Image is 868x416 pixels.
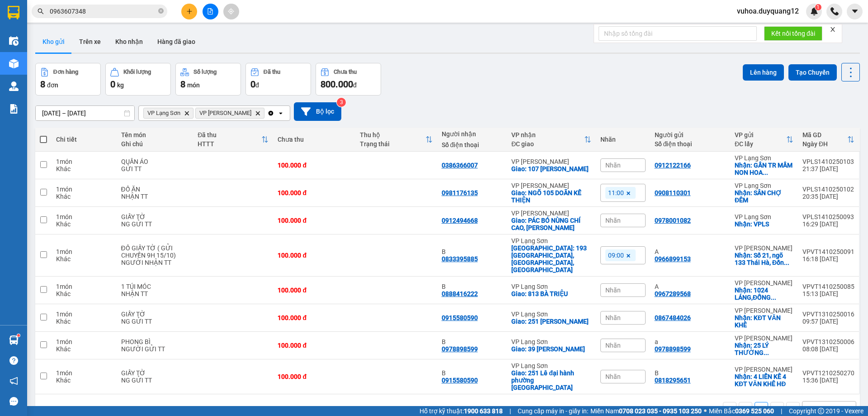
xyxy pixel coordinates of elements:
span: close-circle [158,8,164,14]
button: Kết nối tổng đài [764,26,822,41]
button: caret-down [847,4,863,19]
span: 8 [180,79,185,90]
span: Nhãn [605,162,621,169]
img: solution-icon [9,104,19,114]
svg: Delete [184,110,189,116]
div: Khác [56,193,112,200]
div: Số lượng [193,69,217,75]
div: VP [PERSON_NAME] [735,307,793,314]
div: ĐỒ GIẤY TỜ ( GỬI CHUYẾN 9H 15/10) [121,244,189,259]
div: QUẦN ÁO [121,158,189,165]
div: Giao: 193 đường bắc sơn,kỳ lừa, lạng sơn [511,244,591,273]
div: 0912494668 [442,217,478,224]
div: VP gửi [735,131,786,139]
input: Selected VP Lạng Sơn, VP Minh Khai. [266,109,267,118]
div: Chưa thu [278,136,350,143]
div: Giao: 39 LÊ LỢI [511,345,591,353]
div: Nhận: SÂN CHỢ ĐÊM [735,189,793,204]
div: 100.000 đ [278,373,350,380]
div: Khác [56,345,112,353]
div: 100.000 đ [278,162,350,169]
button: Lên hàng [743,64,784,81]
div: GIẤY TỜ [121,369,189,377]
div: VP Lạng Sơn [511,237,591,244]
div: Khác [56,255,112,263]
span: Miền Bắc [709,406,774,416]
div: Khác [56,165,112,172]
div: VP Lạng Sơn [511,311,591,318]
div: Đã thu [264,69,280,75]
div: HTTT [198,140,261,148]
div: B [442,248,503,255]
div: ĐC giao [511,140,584,148]
span: file-add [207,8,213,14]
div: Khác [56,220,112,228]
button: Bộ lọc [294,102,341,121]
div: 0908110301 [655,189,691,196]
div: GỬI TT [121,165,189,172]
div: Thu hộ [360,131,425,139]
span: ... [763,169,768,176]
span: VP Lạng Sơn, close by backspace [143,108,193,119]
div: A [655,248,726,255]
div: 100.000 đ [278,252,350,259]
span: 1 [816,4,820,10]
div: B [442,369,503,377]
span: đơn [47,81,58,89]
th: Toggle SortBy [355,128,437,152]
span: đ [353,81,357,89]
span: 09:00 [608,251,624,259]
div: VP nhận [511,131,584,139]
span: ... [764,349,769,356]
div: NGƯỜI GỬI TT [121,345,189,353]
span: close [830,26,836,33]
div: VP [PERSON_NAME] [735,244,793,252]
div: 0818295651 [655,377,691,384]
span: Nhãn [605,217,621,224]
sup: 1 [17,334,20,337]
div: Chưa thu [334,69,357,75]
div: Giao: 251 LÊ ĐẠI HÀNH [511,318,591,325]
div: 1 TÚI MÓC [121,283,189,290]
div: Nhận: Số 21, ngõ 133 Thái Hà, Đống Đa, Hà Nội [735,252,793,266]
div: VP [PERSON_NAME] [511,210,591,217]
span: notification [9,377,18,385]
div: Đơn hàng [53,69,78,75]
div: Đã thu [198,131,261,139]
div: Số điện thoại [442,141,503,148]
span: 8 [40,79,45,90]
div: VP Lạng Sơn [735,213,793,220]
div: GIẤY TỜ [121,311,189,318]
div: Nhận: VPLS [735,220,793,228]
div: ĐỒ ĂN [121,186,189,193]
span: ⚪️ [704,409,707,413]
div: Khối lượng [123,69,151,75]
button: Đã thu0đ [245,63,311,96]
div: 100.000 đ [278,189,350,196]
img: warehouse-icon [9,335,19,345]
span: Nhãn [605,342,621,349]
div: ĐC lấy [735,140,786,148]
div: VPVT1310250006 [802,338,854,345]
div: VPVT1310250016 [802,311,854,318]
div: GIẤY TỜ [121,213,189,220]
span: VP Minh Khai [199,110,251,117]
span: | [781,406,782,416]
div: VP Lạng Sơn [511,362,591,369]
div: 0888416222 [442,290,478,297]
span: close-circle [158,7,164,16]
div: NHẬN TT [121,290,189,297]
div: 1 món [56,311,112,318]
span: Hỗ trợ kỹ thuật: [420,406,503,416]
div: Nhận: 25 LÝ THƯỜNG KIỆT,hoàn kiếm,hà nội [735,342,793,356]
div: Ngày ĐH [802,140,847,148]
div: Nhận: KĐT VĂN KHÊ [735,314,793,329]
div: VPLS1410250103 [802,158,854,165]
div: VP [PERSON_NAME] [735,279,793,287]
span: question-circle [9,356,18,365]
div: Người nhận [442,130,503,138]
div: Nhận: 1024 LÁNG,ĐỐNG ĐA,HÀ NỘI [735,287,793,301]
div: Mã GD [802,131,847,139]
div: Nhãn [600,136,646,143]
div: Nhận: GẦN TR MẦM NON HOA ĐÀO - CAO LỘC [735,162,793,176]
